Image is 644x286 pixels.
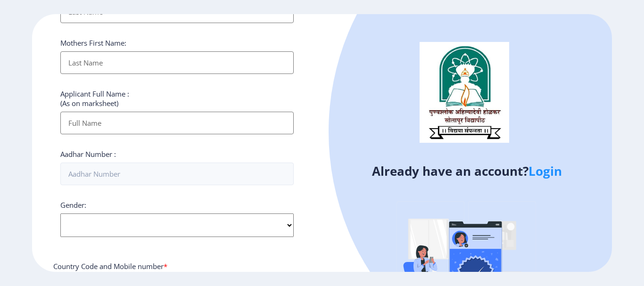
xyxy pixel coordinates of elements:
[528,163,562,180] a: Login
[60,38,126,48] label: Mothers First Name:
[53,261,167,271] label: Country Code and Mobile number
[60,51,294,74] input: Last Name
[60,149,116,159] label: Aadhar Number :
[60,200,86,210] label: Gender:
[329,163,605,179] h4: Already have an account?
[420,42,509,143] img: logo
[60,163,294,185] input: Aadhar Number
[60,89,129,108] label: Applicant Full Name : (As on marksheet)
[60,112,294,134] input: Full Name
